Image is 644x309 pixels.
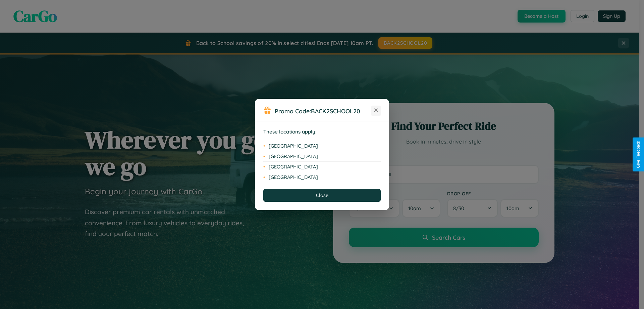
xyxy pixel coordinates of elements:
div: Give Feedback [636,141,641,168]
li: [GEOGRAPHIC_DATA] [263,151,381,162]
button: Close [263,189,381,202]
b: BACK2SCHOOL20 [311,107,360,115]
li: [GEOGRAPHIC_DATA] [263,162,381,172]
li: [GEOGRAPHIC_DATA] [263,172,381,182]
li: [GEOGRAPHIC_DATA] [263,141,381,151]
strong: These locations apply: [263,128,317,135]
h3: Promo Code: [275,107,371,115]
